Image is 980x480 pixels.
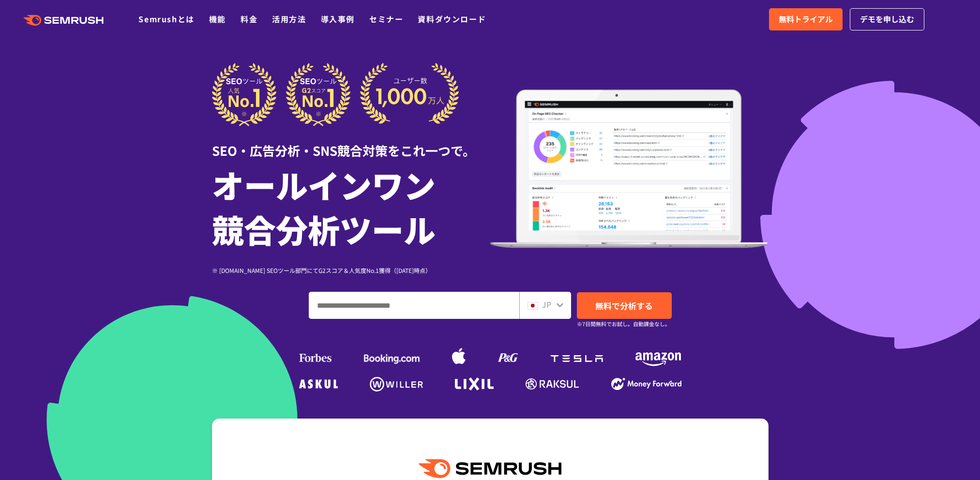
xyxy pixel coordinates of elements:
a: 機能 [209,13,226,25]
h1: オールインワン 競合分析ツール [212,162,490,251]
a: デモを申し込む [850,8,924,30]
input: ドメイン、キーワードまたはURLを入力してください [309,292,519,318]
span: 無料トライアル [779,13,833,26]
a: セミナー [369,13,403,25]
div: SEO・広告分析・SNS競合対策をこれ一つで。 [212,126,490,160]
span: デモを申し込む [860,13,914,26]
a: Semrushとは [138,13,194,25]
a: 資料ダウンロード [418,13,486,25]
small: ※7日間無料でお試し。自動課金なし。 [577,319,670,329]
a: 活用方法 [272,13,306,25]
a: 無料で分析する [577,292,672,319]
a: 導入事例 [321,13,355,25]
a: 無料トライアル [769,8,843,30]
img: Semrush [419,459,561,478]
div: ※ [DOMAIN_NAME] SEOツール部門にてG2スコア＆人気度No.1獲得（[DATE]時点） [212,266,490,275]
span: JP [542,299,551,310]
span: 無料で分析する [595,300,653,312]
a: 料金 [241,13,257,25]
